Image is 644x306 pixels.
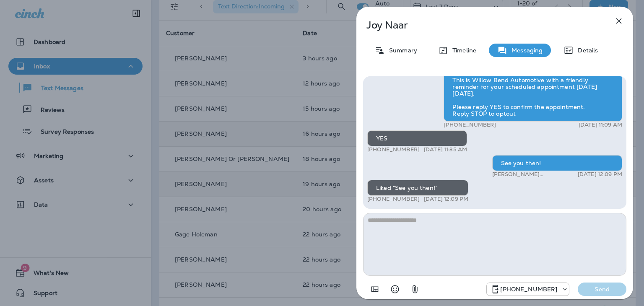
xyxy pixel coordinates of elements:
p: [PERSON_NAME] WillowBend [492,171,570,178]
div: YES [367,130,467,146]
p: [PHONE_NUMBER] [444,122,496,128]
button: Select an emoji [387,281,403,298]
p: Summary [385,47,417,54]
div: See you then! [492,155,622,171]
div: Hello Joy, This is Willow Bend Automotive with a friendly reminder for your scheduled appointment... [444,59,622,122]
button: Add in a premade template [366,281,383,298]
p: Joy Naar [366,19,595,31]
p: Messaging [507,47,543,54]
div: Liked “See you then!” [367,180,468,196]
p: [PHONE_NUMBER] [367,146,420,153]
p: [PHONE_NUMBER] [367,196,420,202]
div: +1 (813) 497-4455 [487,284,569,294]
p: Timeline [448,47,476,54]
p: [PHONE_NUMBER] [500,286,557,293]
p: [DATE] 12:09 PM [578,171,622,178]
p: [DATE] 11:35 AM [424,146,467,153]
p: Details [574,47,598,54]
p: [DATE] 12:09 PM [424,196,468,202]
p: [DATE] 11:09 AM [579,122,622,128]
